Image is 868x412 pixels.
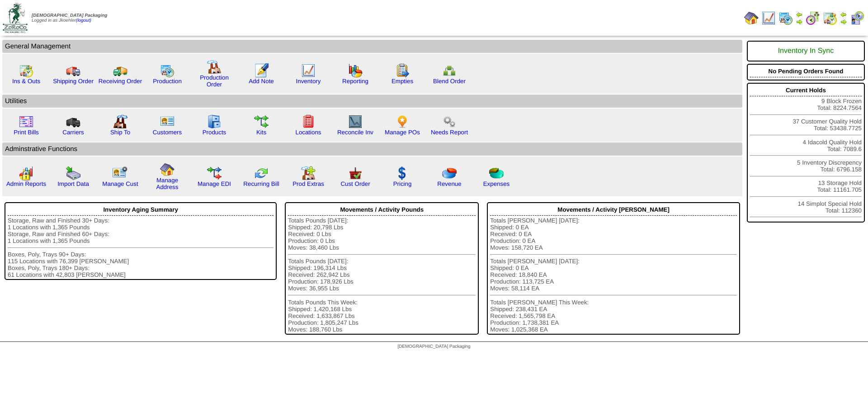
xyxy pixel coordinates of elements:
img: dollar.gif [395,166,410,180]
img: calendarinout.gif [19,63,33,78]
img: invoice2.gif [19,114,33,129]
a: Empties [392,78,413,85]
img: truck3.gif [66,114,80,129]
img: cust_order.png [348,166,363,180]
img: import.gif [66,166,80,180]
div: Movements / Activity [PERSON_NAME] [490,204,737,216]
a: Shipping Order [53,78,94,85]
img: reconcile.gif [254,166,269,180]
div: Movements / Activity Pounds [288,204,476,216]
img: network.png [442,63,457,78]
img: pie_chart.png [442,166,457,180]
img: arrowright.gif [840,18,847,25]
img: workflow.gif [254,114,269,129]
img: locations.gif [301,114,316,129]
img: line_graph.gif [301,63,316,78]
img: managecust.png [112,166,129,180]
a: Kits [256,129,266,136]
td: Adminstrative Functions [2,142,742,156]
a: Needs Report [431,129,468,136]
img: graph2.png [19,166,33,180]
td: General Management [2,40,742,53]
a: Cust Order [340,180,370,187]
img: customers.gif [160,114,175,129]
div: Current Holds [750,85,862,96]
img: calendarprod.gif [778,11,793,25]
img: truck2.gif [113,63,127,78]
td: Utilities [2,95,742,108]
a: Add Note [249,78,274,85]
a: Receiving Order [99,78,142,85]
a: Production [153,78,182,85]
a: Manage Cust [102,180,138,187]
img: prodextras.gif [301,166,316,180]
img: calendarprod.gif [160,63,175,78]
a: Carriers [62,129,84,136]
img: arrowright.gif [796,18,803,25]
img: factory.gif [207,60,222,74]
img: line_graph2.gif [348,114,363,129]
span: Logged in as Jkoehler [32,13,107,23]
img: edi.gif [207,166,222,180]
img: home.gif [160,162,175,177]
img: workorder.gif [395,63,410,78]
a: Reconcile Inv [337,129,373,136]
a: Blend Order [433,78,466,85]
a: Customers [153,129,182,136]
div: Inventory Aging Summary [8,204,274,216]
img: arrowleft.gif [796,11,803,18]
img: orders.gif [254,63,269,78]
a: Prod Extras [292,180,324,187]
img: calendarinout.gif [823,11,837,25]
img: truck.gif [66,63,80,78]
div: 9 Block Frozen Total: 8224.7564 37 Customer Quality Hold Total: 53438.7725 4 Idacold Quality Hold... [747,83,865,223]
img: pie_chart2.png [489,166,504,180]
a: Ins & Outs [12,78,40,85]
img: po.png [395,114,410,129]
a: Import Data [57,180,89,187]
a: Manage Address [156,177,179,190]
img: zoroco-logo-small.webp [3,3,28,33]
a: Inventory [296,78,321,85]
img: calendarcustomer.gif [850,11,864,25]
img: graph.gif [348,63,363,78]
img: cabinet.gif [207,114,222,129]
a: Admin Reports [6,180,46,187]
a: Pricing [393,180,412,187]
div: Inventory In Sync [750,43,862,60]
div: Totals Pounds [DATE]: Shipped: 20,798 Lbs Received: 0 Lbs Production: 0 Lbs Moves: 38,460 Lbs Tot... [288,217,476,333]
a: Print Bills [14,129,39,136]
div: No Pending Orders Found [750,66,862,77]
div: Storage, Raw and Finished 30+ Days: 1 Locations with 1,365 Pounds Storage, Raw and Finished 60+ D... [8,217,274,278]
a: Manage POs [385,129,420,136]
a: Expenses [483,180,510,187]
a: Locations [295,129,321,136]
img: home.gif [744,11,759,25]
a: Revenue [437,180,461,187]
a: Ship To [110,129,130,136]
a: (logout) [76,18,91,23]
a: Recurring Bill [243,180,279,187]
img: line_graph.gif [761,11,776,25]
a: Reporting [342,78,368,85]
img: workflow.png [442,114,457,129]
img: factory2.gif [113,114,127,129]
span: [DEMOGRAPHIC_DATA] Packaging [397,344,470,349]
span: [DEMOGRAPHIC_DATA] Packaging [32,13,107,18]
img: calendarblend.gif [806,11,820,25]
a: Products [203,129,226,136]
a: Manage EDI [198,180,231,187]
a: Production Order [200,74,229,88]
img: arrowleft.gif [840,11,847,18]
div: Totals [PERSON_NAME] [DATE]: Shipped: 0 EA Received: 0 EA Production: 0 EA Moves: 158,720 EA Tota... [490,217,737,333]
